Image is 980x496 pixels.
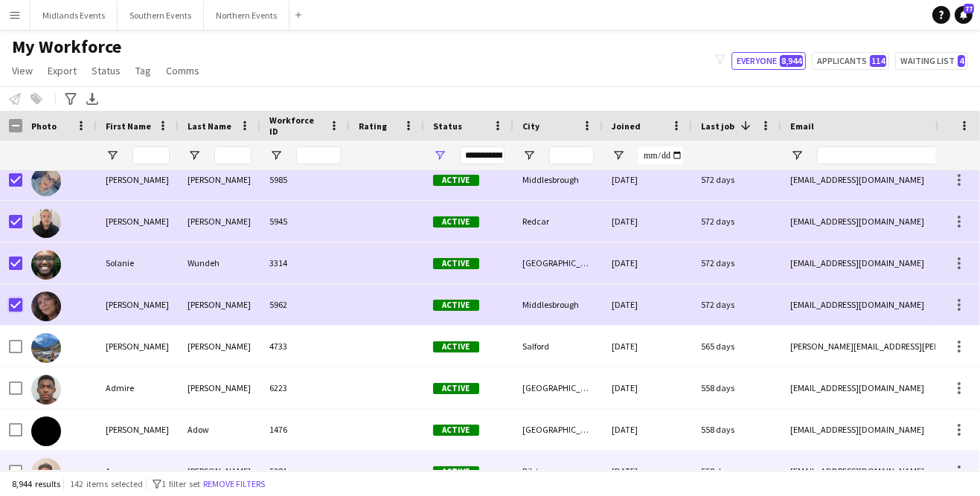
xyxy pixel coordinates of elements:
input: City Filter Input [549,146,594,164]
div: [PERSON_NAME] [179,284,260,325]
div: 572 days [692,201,781,242]
span: 142 items selected [70,478,143,489]
div: 558 days [692,451,781,492]
span: Active [433,425,479,436]
a: Tag [129,61,157,80]
span: 114 [870,55,886,67]
div: Ayaan [97,451,179,492]
span: Last job [701,120,734,132]
input: First Name Filter Input [132,146,170,164]
div: Redcar [513,201,603,242]
div: [DATE] [603,409,692,450]
img: Katie McNeil [31,167,61,196]
div: [PERSON_NAME] [179,326,260,367]
div: [PERSON_NAME] [179,367,260,408]
span: Active [433,258,479,269]
div: 5962 [260,284,350,325]
span: Status [433,120,462,132]
div: 565 days [692,326,781,367]
button: Applicants114 [812,52,889,70]
div: [DATE] [603,326,692,367]
span: Tag [135,64,151,77]
span: Photo [31,120,57,132]
a: Export [42,61,83,80]
span: City [522,120,539,132]
img: Tom Cameron [31,333,61,363]
div: 558 days [692,367,781,408]
button: Open Filter Menu [433,149,446,162]
div: [DATE] [603,201,692,242]
a: View [6,61,39,80]
div: Bilston [513,451,603,492]
div: [PERSON_NAME] [179,451,260,492]
div: Salford [513,326,603,367]
span: 4 [958,55,965,67]
div: Adow [179,409,260,450]
div: 5945 [260,201,350,242]
app-action-btn: Export XLSX [83,90,101,108]
input: Joined Filter Input [638,146,683,164]
div: [PERSON_NAME] [179,201,260,242]
div: Admire [97,367,179,408]
div: Middlesbrough [513,284,603,325]
button: Everyone8,944 [731,52,806,70]
span: Rating [359,120,387,132]
div: [PERSON_NAME] [97,284,179,325]
img: Marc-antony Byrne [31,208,61,238]
span: Active [433,300,479,311]
a: Comms [160,61,205,80]
button: Open Filter Menu [106,149,119,162]
button: Midlands Events [31,1,118,30]
div: [DATE] [603,451,692,492]
span: View [12,64,33,77]
span: Active [433,341,479,352]
span: 1 filter set [161,478,200,489]
div: 558 days [692,409,781,450]
span: Active [433,216,479,228]
span: Comms [166,64,199,77]
div: [GEOGRAPHIC_DATA] [513,367,603,408]
img: Teresa Ableson [31,292,61,321]
span: Active [433,383,479,394]
span: Email [790,120,814,132]
span: 8,944 [780,55,803,67]
button: Open Filter Menu [790,149,804,162]
div: Solanie [97,242,179,283]
div: [PERSON_NAME] [97,409,179,450]
div: [PERSON_NAME] [179,159,260,200]
div: [GEOGRAPHIC_DATA] [513,409,603,450]
span: Export [48,64,77,77]
div: [GEOGRAPHIC_DATA] [513,242,603,283]
button: Southern Events [118,1,204,30]
span: Active [433,175,479,186]
span: Workforce ID [269,115,323,137]
div: 6223 [260,367,350,408]
div: 5981 [260,451,350,492]
span: My Workforce [12,36,121,58]
button: Waiting list4 [895,52,968,70]
div: [PERSON_NAME] [97,326,179,367]
a: Status [86,61,126,80]
div: [PERSON_NAME] [97,201,179,242]
div: 3314 [260,242,350,283]
app-action-btn: Advanced filters [62,90,80,108]
div: 1476 [260,409,350,450]
div: 572 days [692,159,781,200]
div: 4733 [260,326,350,367]
div: 572 days [692,284,781,325]
div: [PERSON_NAME] [97,159,179,200]
div: 572 days [692,242,781,283]
a: 77 [955,6,973,24]
button: Open Filter Menu [612,149,625,162]
img: Solanie Wundeh [31,250,61,280]
img: Admire Dube [31,375,61,405]
div: [DATE] [603,284,692,325]
span: Last Name [188,120,231,132]
input: Last Name Filter Input [214,146,252,164]
div: [DATE] [603,159,692,200]
button: Northern Events [204,1,289,30]
button: Open Filter Menu [188,149,201,162]
span: First Name [106,120,151,132]
span: 77 [964,4,974,13]
div: [DATE] [603,242,692,283]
